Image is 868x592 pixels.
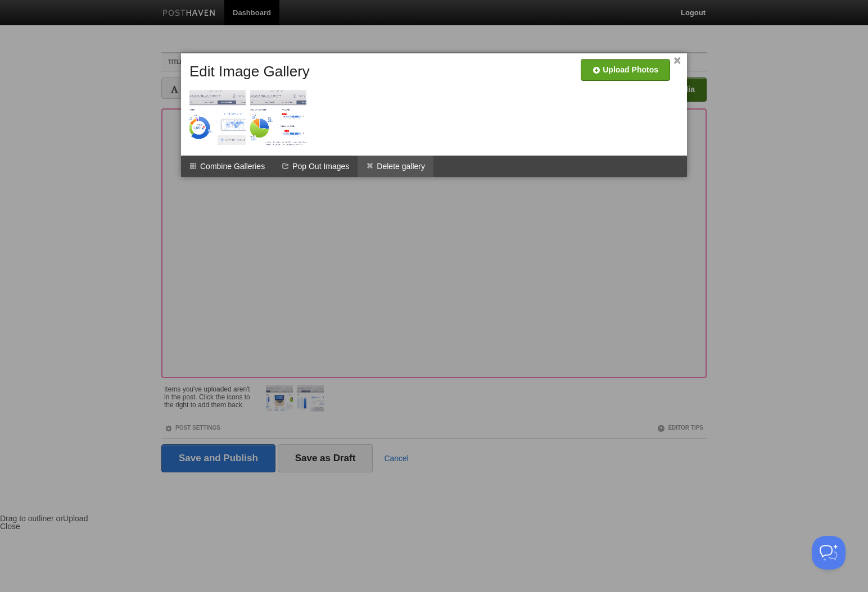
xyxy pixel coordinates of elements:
[673,58,681,64] a: ×
[273,156,358,177] li: Pop Out Images
[189,90,246,146] img: J1JngAAAAZJREFUAwDrm99G30XHMwAAAABJRU5ErkJggg==
[189,63,310,80] h5: Edit Image Gallery
[181,156,273,177] li: Combine Galleries
[812,536,846,570] iframe: Help Scout Beacon - Open
[358,156,433,177] li: Delete gallery
[250,90,306,146] img: QAAAAZJREFUAwCB7zGChNLIEwAAAABJRU5ErkJggg==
